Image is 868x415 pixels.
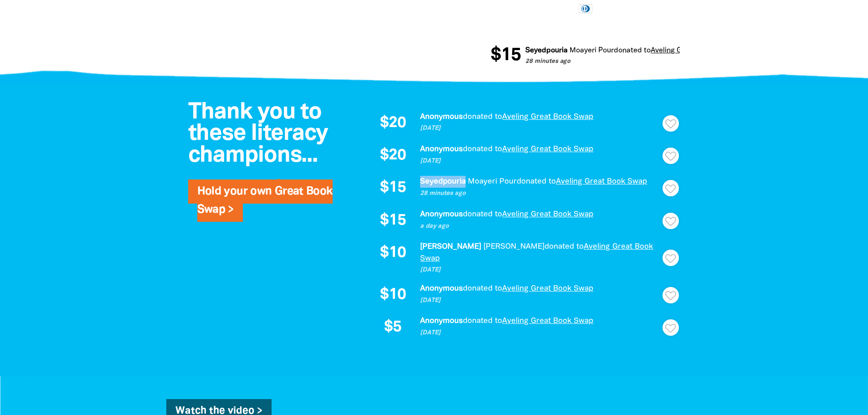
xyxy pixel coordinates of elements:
a: Aveling Great Book Swap [642,47,725,54]
em: Seyedpouria [516,47,559,54]
em: Moayeri Pour [468,178,517,185]
div: Donation stream [370,111,671,340]
span: donated to [605,47,642,54]
p: [DATE] [420,328,659,338]
em: [PERSON_NAME] [483,243,544,250]
span: donated to [463,285,502,292]
a: Aveling Great Book Swap [502,146,593,153]
em: Anonymous [420,318,463,324]
a: Aveling Great Book Swap [502,285,593,292]
span: donated to [463,318,502,324]
img: Diners Club logo [573,3,598,14]
div: Donation stream [491,41,680,70]
p: a day ago [420,222,659,231]
span: $15 [380,180,406,196]
p: [DATE] [420,124,659,133]
span: donated to [463,113,502,120]
span: $10 [380,246,406,261]
a: Aveling Great Book Swap [502,318,593,324]
span: $5 [384,320,401,335]
span: $15 [380,213,406,229]
p: 28 minutes ago [516,57,725,67]
em: [PERSON_NAME] [420,243,481,250]
em: Anonymous [420,113,463,120]
p: [DATE] [420,296,659,305]
em: Moayeri Pour [560,47,605,54]
a: Aveling Great Book Swap [420,243,653,262]
a: Aveling Great Book Swap [502,113,593,120]
em: Anonymous [420,146,463,153]
span: Thank you to these literacy champions... [188,102,328,166]
span: donated to [463,146,502,153]
span: donated to [463,211,502,218]
p: [DATE] [420,157,659,166]
span: donated to [544,243,584,250]
div: Paginated content [370,111,671,340]
p: 28 minutes ago [420,189,659,198]
a: Hold your own Great Book Swap > [197,186,333,215]
p: [DATE] [420,266,659,275]
em: Anonymous [420,285,463,292]
em: Anonymous [420,211,463,218]
span: donated to [517,178,556,185]
a: Aveling Great Book Swap [556,178,647,185]
em: Seyedpouria [420,178,466,185]
span: $20 [380,148,406,164]
span: $10 [380,287,406,303]
span: $20 [380,116,406,131]
a: Aveling Great Book Swap [502,211,593,218]
span: $15 [482,46,512,65]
